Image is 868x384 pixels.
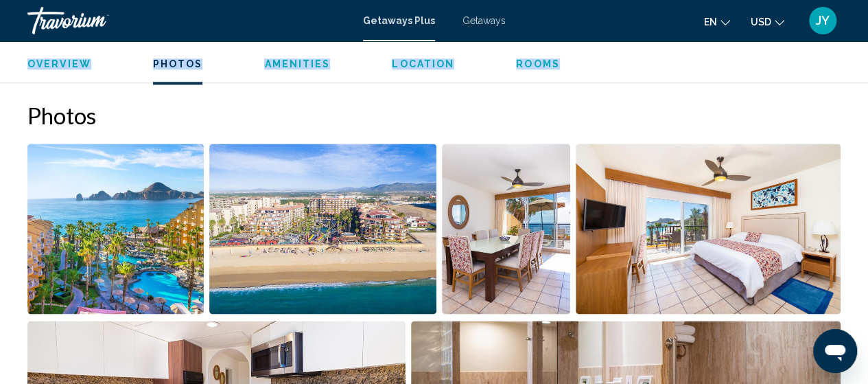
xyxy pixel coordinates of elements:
[153,58,203,70] button: Photos
[516,58,560,69] span: Rooms
[27,143,204,315] button: Open full-screen image slider
[751,16,771,27] span: USD
[392,58,454,70] button: Location
[153,58,203,69] span: Photos
[816,14,830,27] span: JY
[516,58,560,70] button: Rooms
[27,58,91,70] button: Overview
[27,58,91,69] span: Overview
[27,102,841,129] h2: Photos
[805,6,841,35] button: User Menu
[264,58,330,69] span: Amenities
[704,16,717,27] span: en
[462,15,506,26] a: Getaways
[751,12,784,32] button: Change currency
[813,329,857,373] iframe: Button to launch messaging window
[209,143,437,315] button: Open full-screen image slider
[363,15,435,26] a: Getaways Plus
[442,143,570,315] button: Open full-screen image slider
[264,58,330,70] button: Amenities
[704,12,730,32] button: Change language
[392,58,454,69] span: Location
[27,7,349,34] a: Travorium
[576,143,841,315] button: Open full-screen image slider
